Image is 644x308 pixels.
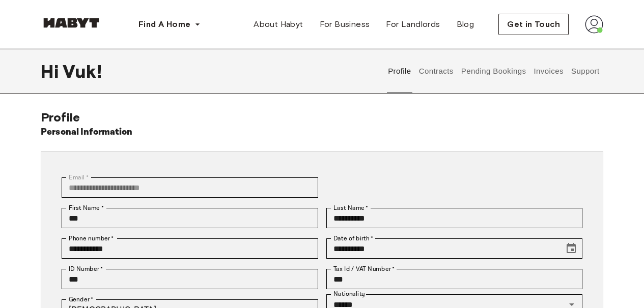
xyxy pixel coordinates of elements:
span: Find A Home [138,18,190,30]
span: Vuk ! [63,60,102,82]
a: About Habyt [245,14,311,35]
button: Contracts [417,49,455,94]
label: Date of birth [333,234,373,243]
span: Profile [41,110,80,125]
a: For Landlords [378,14,448,35]
h6: Personal Information [41,125,133,139]
span: Hi [41,60,63,82]
button: Profile [387,49,413,94]
button: Find A Home [130,14,209,35]
label: ID Number [69,264,103,273]
a: For Business [312,14,378,35]
img: Habyt [41,18,102,28]
div: user profile tabs [384,49,603,94]
button: Invoices [533,49,565,94]
button: Pending Bookings [460,49,527,94]
img: avatar [585,15,603,34]
span: Blog [457,18,474,30]
button: Choose date, selected date is Aug 3, 1996 [561,238,581,259]
div: You can't change your email address at the moment. Please reach out to customer support in case y... [62,177,318,198]
label: Email [69,173,89,182]
label: Phone number [69,234,114,243]
label: Last Name [333,203,369,212]
a: Blog [449,14,483,35]
button: Get in Touch [498,14,569,35]
span: Get in Touch [507,18,560,30]
label: Gender [69,295,93,304]
label: First Name [69,203,104,212]
button: Support [570,49,601,94]
span: For Business [320,18,370,30]
label: Tax Id / VAT Number [333,264,395,273]
label: Nationality [333,290,365,298]
span: About Habyt [254,18,303,30]
span: For Landlords [386,18,440,30]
